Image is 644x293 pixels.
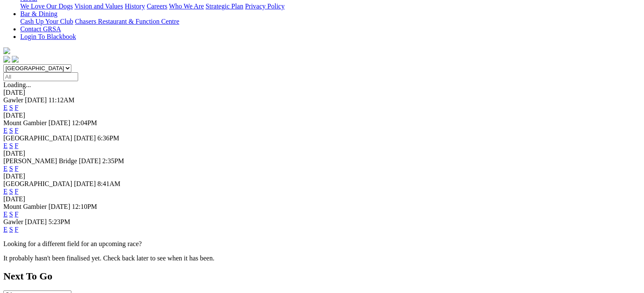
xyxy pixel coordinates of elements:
[15,226,19,233] a: F
[3,96,23,104] span: Gawler
[15,188,19,195] a: F
[3,134,72,142] span: [GEOGRAPHIC_DATA]
[3,127,8,134] a: E
[20,33,76,40] a: Login To Blackbook
[74,134,96,142] span: [DATE]
[3,72,78,81] input: Select date
[9,211,13,218] a: S
[3,150,641,157] div: [DATE]
[72,203,97,210] span: 12:10PM
[15,211,19,218] a: F
[98,134,120,142] span: 6:36PM
[9,165,13,172] a: S
[25,218,47,225] span: [DATE]
[20,3,641,10] div: About
[3,47,10,54] img: logo-grsa-white.png
[98,180,120,187] span: 8:41AM
[169,3,204,10] a: Who We Are
[3,271,641,282] h2: Next To Go
[9,104,13,111] a: S
[3,104,8,111] a: E
[147,3,167,10] a: Careers
[3,180,72,187] span: [GEOGRAPHIC_DATA]
[245,3,285,10] a: Privacy Policy
[49,218,71,225] span: 5:23PM
[3,255,215,262] partial: It probably hasn't been finalised yet. Check back later to see when it has been.
[3,119,47,126] span: Mount Gambier
[9,127,13,134] a: S
[3,226,8,233] a: E
[3,195,641,203] div: [DATE]
[3,240,641,248] p: Looking for a different field for an upcoming race?
[125,3,145,10] a: History
[3,89,641,96] div: [DATE]
[3,165,8,172] a: E
[20,18,641,25] div: Bar & Dining
[12,56,19,63] img: twitter.svg
[3,112,641,119] div: [DATE]
[15,142,19,149] a: F
[74,180,96,187] span: [DATE]
[75,18,179,25] a: Chasers Restaurant & Function Centre
[72,119,97,126] span: 12:04PM
[49,119,71,126] span: [DATE]
[102,157,124,164] span: 2:35PM
[20,3,73,10] a: We Love Our Dogs
[3,56,10,63] img: facebook.svg
[79,157,101,164] span: [DATE]
[9,188,13,195] a: S
[20,25,61,33] a: Contact GRSA
[3,173,641,180] div: [DATE]
[25,96,47,104] span: [DATE]
[15,165,19,172] a: F
[3,157,77,164] span: [PERSON_NAME] Bridge
[20,18,73,25] a: Cash Up Your Club
[49,96,75,104] span: 11:12AM
[3,218,23,225] span: Gawler
[3,142,8,149] a: E
[206,3,243,10] a: Strategic Plan
[3,188,8,195] a: E
[20,10,57,17] a: Bar & Dining
[9,226,13,233] a: S
[74,3,123,10] a: Vision and Values
[49,203,71,210] span: [DATE]
[3,203,47,210] span: Mount Gambier
[15,104,19,111] a: F
[15,127,19,134] a: F
[3,211,8,218] a: E
[3,81,31,88] span: Loading...
[9,142,13,149] a: S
